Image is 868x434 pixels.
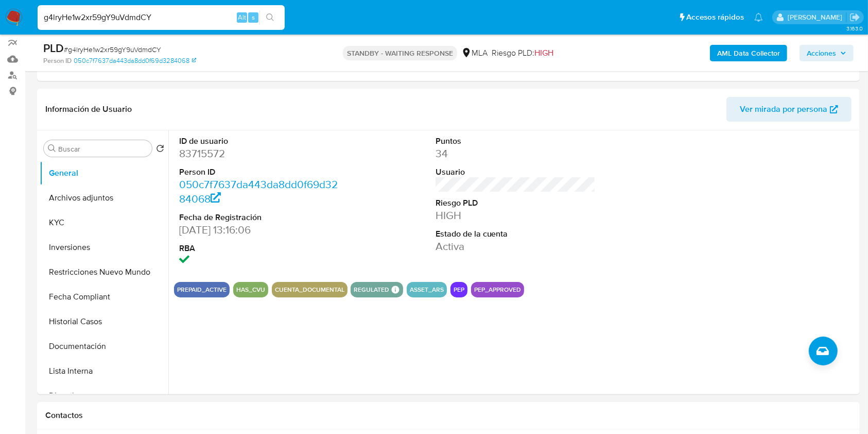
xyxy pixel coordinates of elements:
[343,46,457,60] p: STANDBY - WAITING RESPONSE
[717,45,780,61] b: AML Data Collector
[754,13,763,22] a: Notificaciones
[800,45,854,61] button: Acciones
[45,410,852,421] h1: Contactos
[43,56,72,65] b: Person ID
[534,47,553,59] span: HIGH
[40,210,168,235] button: KYC
[179,146,340,161] dd: 83715572
[436,208,596,223] dd: HIGH
[436,146,596,161] dd: 34
[259,10,281,25] button: search-icon
[40,186,168,210] button: Archivos adjuntos
[48,144,56,153] button: Buscar
[40,285,168,309] button: Fecha Compliant
[179,243,340,254] dt: RBA
[436,228,596,240] dt: Estado de la cuenta
[686,12,744,23] span: Accesos rápidos
[846,24,863,32] span: 3.163.0
[64,44,161,55] span: # g4lryHe1w2xr59gY9uVdmdCY
[252,12,255,22] span: s
[179,223,340,237] dd: [DATE] 13:16:06
[238,12,246,22] span: Alt
[461,47,488,59] div: MLA
[436,166,596,178] dt: Usuario
[179,166,340,178] dt: Person ID
[38,11,285,24] input: Buscar usuario o caso...
[40,161,168,186] button: General
[40,260,168,285] button: Restricciones Nuevo Mundo
[436,239,596,254] dd: Activa
[726,97,852,122] button: Ver mirada por persona
[179,212,340,223] dt: Fecha de Registración
[849,12,860,23] a: Salir
[788,12,846,22] p: andres.vilosio@mercadolibre.com
[179,177,338,206] a: 050c7f7637da443da8dd0f69d3284068
[43,40,64,56] b: PLD
[179,136,340,147] dt: ID de usuario
[710,45,787,61] button: AML Data Collector
[74,56,196,65] a: 050c7f7637da443da8dd0f69d3284068
[40,383,168,408] button: Direcciones
[45,104,132,114] h1: Información de Usuario
[156,144,164,156] button: Volver al orden por defecto
[807,45,836,61] span: Acciones
[40,235,168,260] button: Inversiones
[436,197,596,209] dt: Riesgo PLD
[436,136,596,147] dt: Puntos
[40,359,168,383] button: Lista Interna
[492,47,553,59] span: Riesgo PLD:
[40,334,168,359] button: Documentación
[40,309,168,334] button: Historial Casos
[740,97,827,122] span: Ver mirada por persona
[58,144,148,154] input: Buscar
